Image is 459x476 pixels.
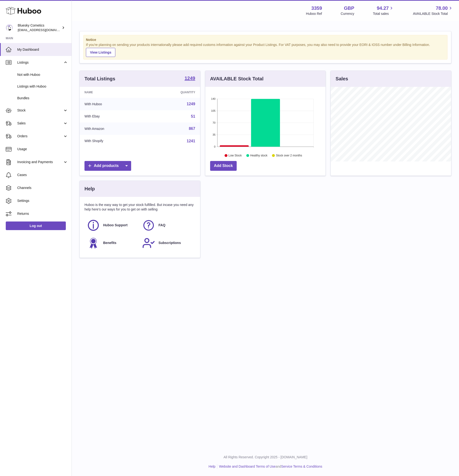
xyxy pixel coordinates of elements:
div: Currency [341,11,354,16]
span: Total sales [373,11,394,16]
a: Log out [6,221,66,230]
span: Returns [17,211,68,216]
span: Channels [17,186,68,190]
strong: 1249 [185,76,195,81]
a: Website and Dashboard Terms of Use [219,465,275,468]
text: Stock over 2 months [276,154,302,157]
text: 70 [213,121,215,124]
td: With Shopify [80,135,146,147]
h3: Sales [336,76,348,82]
span: Huboo Support [103,223,128,227]
a: Help [209,465,216,468]
span: My Dashboard [17,47,68,52]
a: 867 [189,127,195,131]
text: Low Stock [229,154,242,157]
p: Huboo is the easy way to get your stock fulfilled. But incase you need any help here's our ways f... [84,203,195,212]
a: 94.27 Total sales [373,5,394,16]
a: Benefits [87,237,137,249]
h3: Help [84,186,95,192]
div: Bluesky Cometics [18,23,61,32]
span: Bundles [17,96,68,100]
a: Service Terms & Conditions [281,465,322,468]
div: Huboo Ref [306,11,322,16]
a: Huboo Support [87,219,137,232]
a: 1249 [187,102,195,106]
span: FAQ [158,223,165,227]
a: FAQ [142,219,193,232]
a: 78.00 AVAILABLE Stock Total [413,5,453,16]
span: Invoicing and Payments [17,160,63,164]
span: Stock [17,108,63,113]
span: Not with Huboo [17,72,68,77]
a: View Listings [86,48,115,57]
span: AVAILABLE Stock Total [413,11,453,16]
text: 140 [211,97,215,100]
span: Subscriptions [158,241,181,245]
text: Healthy stock [250,154,268,157]
h3: AVAILABLE Stock Total [210,76,263,82]
td: With Amazon [80,122,146,135]
a: 1241 [187,139,195,143]
img: info@blueskycosmetics.co.uk [6,24,13,31]
h3: Total Listings [84,76,115,82]
th: Name [80,87,146,98]
a: Add products [84,161,131,171]
a: Add Stock [210,161,237,171]
span: Listings with Huboo [17,84,68,89]
li: and [217,464,322,469]
span: Usage [17,147,68,151]
span: Benefits [103,241,116,245]
th: Quantity [146,87,200,98]
td: With Ebay [80,110,146,123]
a: 1249 [185,76,195,82]
span: Listings [17,60,63,65]
strong: Notice [86,38,445,42]
span: 78.00 [436,5,448,11]
text: 105 [211,109,215,112]
span: Settings [17,199,68,203]
span: Orders [17,134,63,138]
strong: GBP [344,5,354,11]
text: 35 [213,133,215,136]
strong: 3359 [311,5,322,11]
a: Subscriptions [142,237,193,249]
p: All Rights Reserved. Copyright 2025 - [DOMAIN_NAME] [76,455,455,459]
a: 51 [191,114,195,118]
td: With Huboo [80,98,146,110]
div: If you're planning on sending your products internationally please add required customs informati... [86,43,445,57]
text: 0 [214,145,215,148]
span: Cases [17,173,68,177]
span: 94.27 [377,5,389,11]
span: Sales [17,121,63,126]
span: [EMAIL_ADDRESS][DOMAIN_NAME] [18,28,70,32]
